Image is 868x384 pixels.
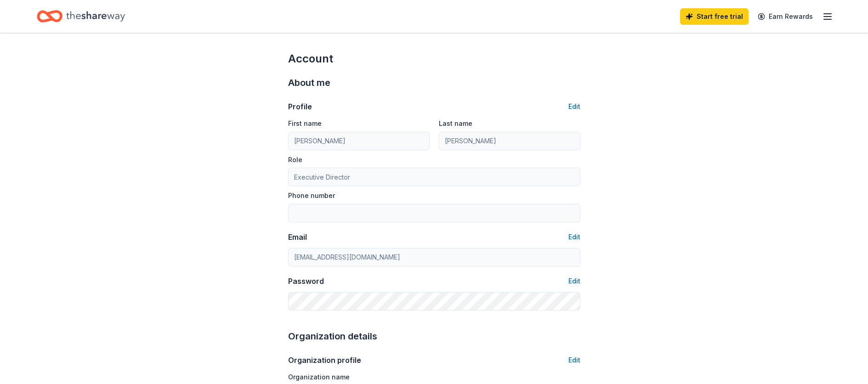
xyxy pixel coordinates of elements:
label: Organization name [288,373,350,382]
a: Home [37,6,125,27]
button: Edit [568,232,580,243]
div: About me [288,75,580,90]
a: Earn Rewards [752,8,818,25]
div: Password [288,276,324,287]
div: Account [288,51,580,66]
label: First name [288,119,322,128]
div: Email [288,232,307,243]
label: Role [288,155,302,164]
label: Last name [439,119,472,128]
label: Phone number [288,191,335,200]
button: Edit [568,355,580,366]
button: Edit [568,101,580,112]
button: Edit [568,276,580,287]
div: Profile [288,101,312,112]
div: Organization details [288,329,580,344]
a: Start free trial [680,8,749,25]
div: Organization profile [288,355,361,366]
